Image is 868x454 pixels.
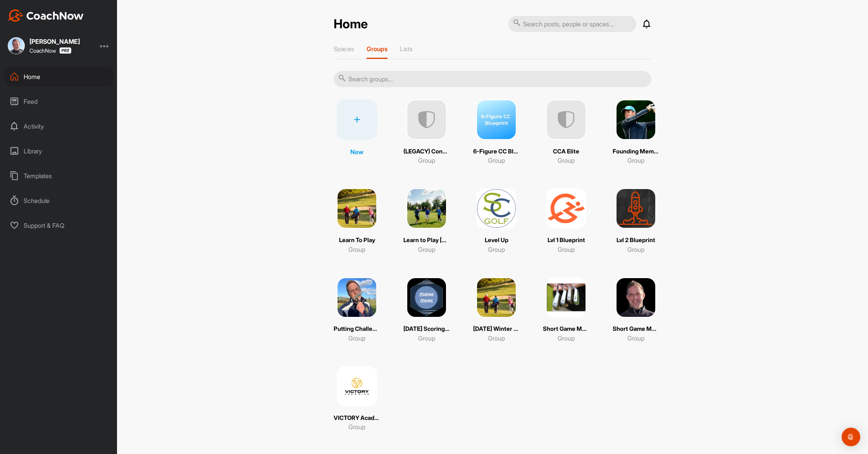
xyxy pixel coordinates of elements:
[403,147,450,156] p: (LEGACY) ConnectedCoach Blueprint
[367,45,387,53] p: Groups
[4,92,114,111] div: Feed
[627,156,644,165] p: Group
[546,188,586,229] img: square_ef78f3bb78fae8d1a5d67dda4279f6c8.png
[543,325,589,334] p: Short Game Masterclass
[627,334,644,343] p: Group
[59,47,71,54] img: CoachNow Pro
[29,38,80,45] div: [PERSON_NAME]
[553,147,579,156] p: CCA Elite
[476,100,517,140] img: square_931ce1f78da1a523d7337b6753e06ac4.png
[334,17,368,32] h2: Home
[476,277,517,318] img: square_2c2c809203867d4c1116ef202a863024.png
[348,422,365,432] p: Group
[558,156,575,165] p: Group
[8,37,25,54] img: square_737c1c7bdaa4570aae62516724f776e2.jpg
[29,47,71,54] div: CoachNow
[403,236,450,245] p: Learn to Play [DATE]
[4,216,114,235] div: Support & FAQ
[488,334,505,343] p: Group
[488,245,505,254] p: Group
[334,325,380,334] p: Putting Challenge
[400,45,413,53] p: Lists
[4,67,114,86] div: Home
[337,366,377,406] img: square_55959a1f0a0bac318aa700cfc3d4358d.png
[406,100,447,140] img: uAAAAAElFTkSuQmCC
[4,191,114,210] div: Schedule
[406,277,447,318] img: square_78f4899b8a589bf3d56d8f6f95912307.png
[546,100,586,140] img: uAAAAAElFTkSuQmCC
[403,325,450,334] p: [DATE] Scoring School
[4,141,114,161] div: Library
[613,325,659,334] p: Short Game Masterclass
[488,156,505,165] p: Group
[546,277,586,318] img: square_c5900c61121645edf0db09ec333a99a1.png
[418,334,435,343] p: Group
[473,147,520,156] p: 6-Figure CC Blueprint (International)
[334,414,380,423] p: VICTORY Academy
[842,428,860,446] div: Open Intercom Messenger
[348,334,365,343] p: Group
[334,45,354,53] p: Spaces
[337,277,377,318] img: square_5e12006d71d19885ab1dc830bd2915eb.png
[334,71,651,87] input: Search groups...
[418,156,435,165] p: Group
[616,277,656,318] img: square_cfafd248792a613c331916e4683c3da0.png
[558,245,575,254] p: Group
[4,117,114,136] div: Activity
[348,245,365,254] p: Group
[617,236,655,245] p: Lvl 2 Blueprint
[4,166,114,186] div: Templates
[616,188,656,229] img: square_8e1c0f89145b9cfab466cd97f47b8d4b.png
[406,188,447,229] img: square_ae1d9bf7f040be2f073911079faeca3a.png
[485,236,508,245] p: Level Up
[508,16,636,32] input: Search posts, people or spaces...
[337,188,377,229] img: square_bbebfb3f761e03ac582a089965d9b49e.png
[418,245,435,254] p: Group
[613,147,659,156] p: Founding Members
[473,325,520,334] p: [DATE] Winter Team
[350,147,363,156] p: New
[627,245,644,254] p: Group
[476,188,517,229] img: square_e341b874e9f049ad825e2f433b75eac4.png
[558,334,575,343] p: Group
[339,236,375,245] p: Learn To Play
[616,100,656,140] img: square_d14662de30e8a9466e183a4dea6eef16.png
[548,236,585,245] p: Lvl 1 Blueprint
[8,9,84,22] img: CoachNow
